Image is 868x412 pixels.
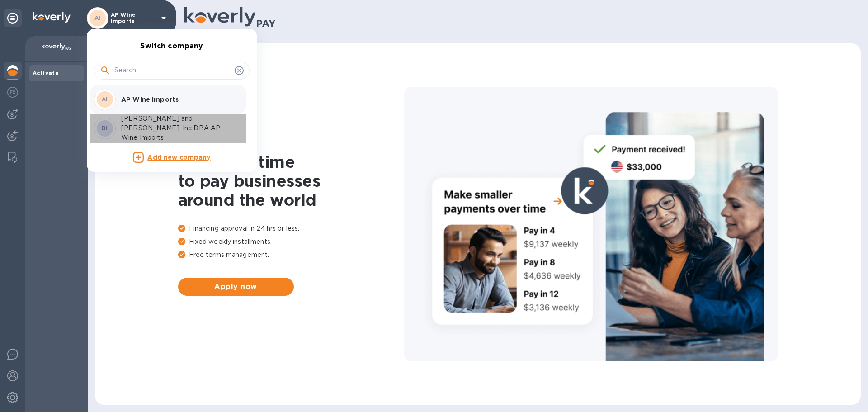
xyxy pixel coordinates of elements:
p: Add new company [147,153,210,163]
p: AP Wine Imports [121,95,235,104]
b: BI [102,125,108,132]
b: AI [102,96,108,103]
input: Search [114,64,231,77]
p: [PERSON_NAME] and [PERSON_NAME], Inc DBA AP Wine Imports [121,114,235,142]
